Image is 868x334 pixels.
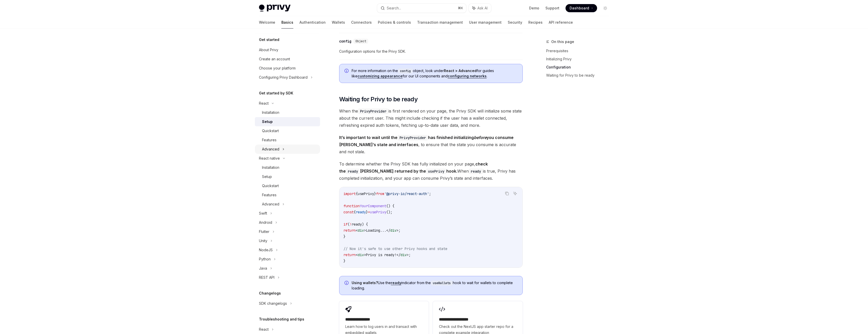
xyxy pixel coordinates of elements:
span: = [368,210,370,214]
div: REST API [259,274,274,281]
button: Search...⌘K [377,4,466,13]
div: React [259,326,269,332]
span: } [343,259,346,263]
div: Unity [259,238,267,244]
span: return [343,253,356,257]
span: ) { [362,222,368,227]
a: Recipes [528,16,543,29]
span: usePrivy [370,210,386,214]
span: Privy is ready! [366,253,396,257]
button: Copy the contents from the code block [504,190,510,197]
code: useWallets [431,281,453,286]
a: Policies & controls [378,16,411,29]
div: Setup [262,174,272,180]
span: ready [356,210,366,214]
span: { [354,210,356,214]
strong: React > Advanced [444,68,477,73]
strong: It’s important to wait until the has finished initializing you consume [PERSON_NAME]’s state and ... [339,135,514,147]
svg: Info [345,69,350,74]
span: To determine whether the Privy SDK has fully initialized on your page, When is true, Privy has co... [339,160,523,182]
span: , to ensure that the state you consume is accurate and not stale. [339,134,523,155]
div: Java [259,265,267,271]
span: function [343,204,360,208]
div: React native [259,155,280,161]
div: NodeJS [259,247,273,253]
span: ! [350,222,352,227]
a: Setup [255,117,320,126]
div: Search... [387,5,401,11]
span: '@privy-io/react-auth' [384,191,429,196]
span: return [343,228,356,233]
span: > [396,228,398,233]
div: config [339,39,351,44]
span: ( [348,222,350,227]
span: Waiting for Privy to be ready [339,95,418,103]
span: < [356,253,358,257]
a: Initializing Privy [546,55,613,63]
span: div [358,253,364,257]
span: > [364,228,366,233]
a: API reference [549,16,573,29]
a: Connectors [351,16,372,29]
h5: Troubleshooting and tips [259,316,304,322]
div: Installation [262,164,279,171]
button: Ask AI [469,4,491,13]
a: Installation [255,108,320,117]
a: Setup [255,172,320,181]
div: Configuring Privy Dashboard [259,74,308,80]
a: About Privy [255,45,320,54]
span: Configuration options for the Privy SDK. [339,48,523,54]
em: before [474,135,487,140]
div: Python [259,256,271,262]
span: < [356,228,358,233]
h5: Get started [259,37,279,43]
a: User management [469,16,502,29]
span: (); [386,210,392,214]
h5: Changelogs [259,290,281,296]
a: Features [255,135,320,145]
span: from [376,191,384,196]
h5: Get started by SDK [259,90,293,96]
span: Object [355,39,366,43]
strong: Using wallets? [352,281,378,285]
div: Choose your platform [259,65,296,71]
span: div [390,228,396,233]
div: Quickstart [262,183,279,189]
span: { [356,191,358,196]
a: Wallets [332,16,345,29]
span: ; [409,253,411,257]
code: usePrivy [426,169,446,174]
div: Features [262,137,277,143]
div: Android [259,219,272,226]
span: if [343,222,348,227]
span: ; [429,191,431,196]
button: Toggle dark mode [601,4,609,12]
a: Quickstart [255,126,320,135]
div: Advanced [262,201,279,207]
div: Create an account [259,56,290,62]
span: () { [386,204,394,208]
div: Flutter [259,229,269,235]
a: Waiting for Privy to be ready [546,71,613,79]
a: Basics [281,16,293,29]
a: Security [508,16,522,29]
div: SDK changelogs [259,300,287,307]
img: light logo [259,5,291,12]
a: customizing appearance [357,74,403,78]
a: Prerequisites [546,47,613,55]
span: usePrivy [358,191,374,196]
div: Features [262,192,277,198]
a: Quickstart [255,181,320,190]
span: > [407,253,409,257]
a: Choose your platform [255,64,320,73]
span: } [343,234,346,239]
div: Quickstart [262,128,279,134]
span: div [358,228,364,233]
div: About Privy [259,47,278,53]
a: Authentication [299,16,326,29]
a: Demo [529,6,539,11]
span: Ask AI [477,6,488,11]
a: Support [545,6,559,11]
a: Create an account [255,54,320,64]
span: On this page [551,39,574,45]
